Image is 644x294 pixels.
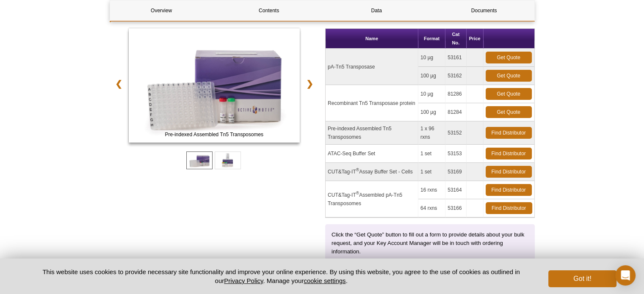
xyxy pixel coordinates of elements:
[418,145,445,163] td: 1 set
[326,85,418,121] td: Recombinant Tn5 Transposase protein
[467,29,484,49] th: Price
[129,28,300,145] a: ATAC-Seq Kit
[326,121,418,145] td: Pre-indexed Assembled Tn5 Transposomes
[445,181,466,199] td: 53164
[356,191,359,195] sup: ®
[326,181,418,217] td: CUT&Tag-IT Assembled pA-Tn5 Transposomes
[28,267,535,285] p: This website uses cookies to provide necessary site functionality and improve your online experie...
[301,74,319,93] a: ❯
[548,270,616,287] button: Got it!
[445,121,466,145] td: 53152
[326,145,418,163] td: ATAC-Seq Buffer Set
[615,265,636,286] div: Open Intercom Messenger
[486,202,532,214] a: Find Distributor
[224,277,263,284] a: Privacy Policy
[445,103,466,121] td: 81284
[418,85,445,103] td: 10 µg
[418,67,445,85] td: 100 µg
[356,168,359,172] sup: ®
[325,0,428,21] a: Data
[332,231,528,256] p: Click the “Get Quote” button to fill out a form to provide details about your bulk request, and y...
[486,106,532,118] a: Get Quote
[433,0,536,21] a: Documents
[486,127,532,139] a: Find Distributor
[445,145,466,163] td: 53153
[130,130,298,139] span: Pre-indexed Assembled Tn5 Transposomes
[418,163,445,181] td: 1 set
[445,67,466,85] td: 53162
[486,166,532,178] a: Find Distributor
[445,49,466,67] td: 53161
[418,199,445,217] td: 64 rxns
[445,29,466,49] th: Cat No.
[486,148,532,159] a: Find Distributor
[418,181,445,199] td: 16 rxns
[486,70,532,82] a: Get Quote
[218,0,321,21] a: Contents
[486,184,532,196] a: Find Distributor
[445,163,466,181] td: 53169
[304,277,345,284] button: cookie settings
[486,52,532,63] a: Get Quote
[418,49,445,67] td: 10 µg
[110,74,128,93] a: ❮
[486,88,532,100] a: Get Quote
[326,163,418,181] td: CUT&Tag-IT Assay Buffer Set - Cells
[110,0,213,21] a: Overview
[445,85,466,103] td: 81286
[418,29,445,49] th: Format
[129,28,300,143] img: Pre-indexed Assembled Tn5 Transposomes
[326,49,418,85] td: pA-Tn5 Transposase
[445,199,466,217] td: 53166
[418,121,445,145] td: 1 x 96 rxns
[418,103,445,121] td: 100 µg
[326,29,418,49] th: Name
